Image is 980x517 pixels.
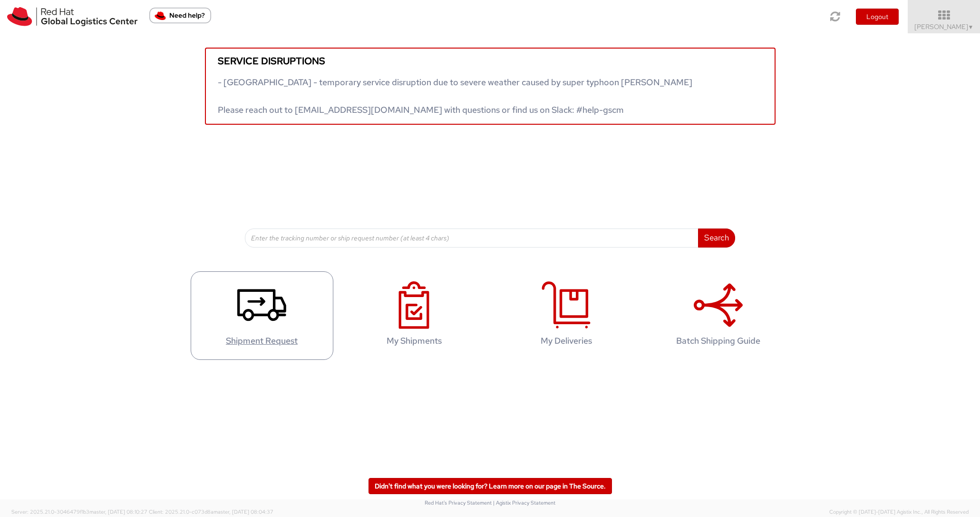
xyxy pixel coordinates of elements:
button: Need help? [149,8,211,23]
h5: Service disruptions [218,56,763,66]
a: Batch Shipping Guide [647,271,790,360]
a: Service disruptions - [GEOGRAPHIC_DATA] - temporary service disruption due to severe weather caus... [205,48,776,125]
h4: My Shipments [353,336,475,346]
a: | Agistix Privacy Statement [493,499,555,506]
span: Copyright © [DATE]-[DATE] Agistix Inc., All Rights Reserved [829,508,969,516]
button: Logout [856,9,899,25]
a: Shipment Request [191,271,333,360]
h4: Batch Shipping Guide [657,336,780,346]
span: Client: 2025.21.0-c073d8a [149,508,273,515]
span: ▼ [968,23,974,31]
span: [PERSON_NAME] [914,22,974,31]
span: master, [DATE] 08:04:37 [213,508,273,515]
button: Search [698,229,735,248]
input: Enter the tracking number or ship request number (at least 4 chars) [245,229,699,248]
span: - [GEOGRAPHIC_DATA] - temporary service disruption due to severe weather caused by super typhoon ... [218,77,692,115]
a: My Shipments [343,271,485,360]
a: My Deliveries [495,271,638,360]
h4: Shipment Request [201,336,323,346]
span: Server: 2025.21.0-3046479f1b3 [11,508,147,515]
a: Didn't find what you were looking for? Learn more on our page in The Source. [369,478,612,494]
img: rh-logistics-00dfa346123c4ec078e1.svg [7,7,137,26]
span: master, [DATE] 08:10:27 [89,508,147,515]
h4: My Deliveries [505,336,628,346]
a: Red Hat's Privacy Statement [425,499,492,506]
